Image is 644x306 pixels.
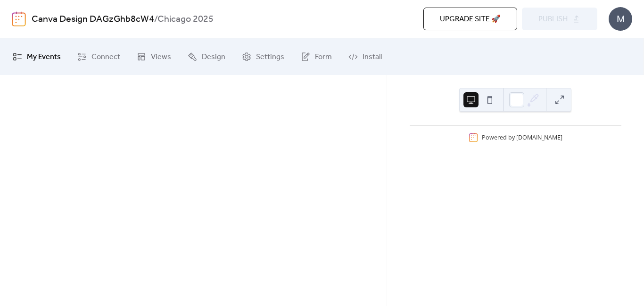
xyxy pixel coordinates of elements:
span: Views [151,50,171,64]
a: Settings [235,42,291,71]
span: My Events [27,50,61,64]
a: [DOMAIN_NAME] [516,133,562,141]
a: Canva Design DAGzGhb8cW4 [32,10,154,28]
img: logo [12,11,26,26]
b: Chicago 2025 [157,10,214,28]
a: Connect [70,42,127,71]
a: My Events [6,42,68,71]
span: Form [315,50,332,64]
span: Install [363,50,382,64]
span: Upgrade site 🚀 [440,14,501,25]
button: Upgrade site 🚀 [423,8,517,30]
a: Views [130,42,178,71]
b: / [154,10,157,28]
div: Powered by [482,133,562,141]
a: Form [294,42,339,71]
a: Install [341,42,389,71]
span: Design [202,50,225,64]
div: M [609,7,632,31]
span: Settings [256,50,284,64]
span: Connect [91,50,120,64]
a: Design [181,42,232,71]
